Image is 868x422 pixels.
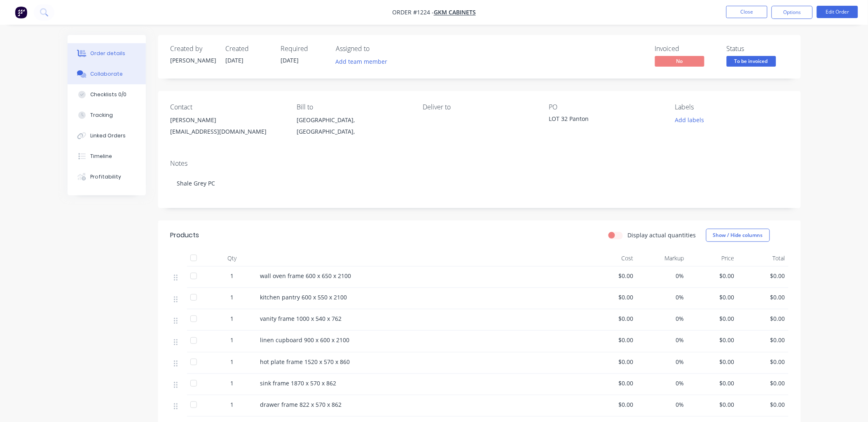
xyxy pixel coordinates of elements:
[691,379,735,387] span: $0.00
[727,56,776,68] button: To be invoiced
[231,293,234,301] span: 1
[68,125,146,146] button: Linked Orders
[590,400,634,409] span: $0.00
[260,315,342,322] span: vanity frame 1000 x 540 x 762
[90,70,123,78] div: Collaborate
[90,132,126,139] div: Linked Orders
[741,336,785,344] span: $0.00
[727,56,776,66] span: To be invoiced
[640,379,684,387] span: 0%
[741,400,785,409] span: $0.00
[171,230,199,240] div: Products
[590,336,634,344] span: $0.00
[231,314,234,323] span: 1
[171,126,283,137] div: [EMAIL_ADDRESS][DOMAIN_NAME]
[171,114,283,141] div: [PERSON_NAME][EMAIL_ADDRESS][DOMAIN_NAME]
[640,336,684,344] span: 0%
[727,45,788,53] div: Status
[590,379,634,387] span: $0.00
[423,103,536,111] div: Deliver to
[640,400,684,409] span: 0%
[231,357,234,366] span: 1
[691,357,735,366] span: $0.00
[260,379,337,387] span: sink frame 1870 x 570 x 862
[171,171,788,196] div: Shale Grey PC
[15,6,27,19] img: Factory
[231,379,234,387] span: 1
[260,358,350,366] span: hot plate frame 1520 x 570 x 860
[297,114,409,141] div: [GEOGRAPHIC_DATA], [GEOGRAPHIC_DATA],
[434,9,476,16] a: GKM Cabinets
[260,401,342,408] span: drawer frame 822 x 570 x 862
[587,250,637,267] div: Cost
[331,56,392,67] button: Add team member
[171,45,216,53] div: Created by
[590,314,634,323] span: $0.00
[260,272,351,280] span: wall oven frame 600 x 650 x 2100
[231,400,234,409] span: 1
[549,114,652,126] div: LOT 32 Panton
[297,103,409,111] div: Bill to
[297,114,409,137] div: [GEOGRAPHIC_DATA], [GEOGRAPHIC_DATA],
[590,357,634,366] span: $0.00
[671,114,709,125] button: Add labels
[741,379,785,387] span: $0.00
[640,314,684,323] span: 0%
[655,45,717,53] div: Invoiced
[741,271,785,280] span: $0.00
[90,153,112,160] div: Timeline
[336,56,392,67] button: Add team member
[675,103,788,111] div: Labels
[691,293,735,301] span: $0.00
[628,231,696,239] label: Display actual quantities
[171,114,283,126] div: [PERSON_NAME]
[281,45,326,53] div: Required
[655,56,704,66] span: No
[741,357,785,366] span: $0.00
[336,45,419,53] div: Assigned to
[640,293,684,301] span: 0%
[706,229,770,242] button: Show / Hide columns
[260,336,350,344] span: linen cupboard 900 x 600 x 2100
[171,103,283,111] div: Contact
[68,84,146,105] button: Checklists 0/0
[691,336,735,344] span: $0.00
[171,56,216,65] div: [PERSON_NAME]
[208,250,257,267] div: Qty
[549,103,662,111] div: PO
[817,6,858,18] button: Edit Order
[68,43,146,64] button: Order details
[392,9,434,16] span: Order #1224 -
[772,6,813,19] button: Options
[590,271,634,280] span: $0.00
[90,173,121,181] div: Profitability
[691,314,735,323] span: $0.00
[226,45,271,53] div: Created
[640,271,684,280] span: 0%
[726,6,767,18] button: Close
[738,250,788,267] div: Total
[171,160,788,167] div: Notes
[281,56,299,64] span: [DATE]
[590,293,634,301] span: $0.00
[90,111,113,119] div: Tracking
[688,250,738,267] div: Price
[231,271,234,280] span: 1
[68,105,146,125] button: Tracking
[741,314,785,323] span: $0.00
[68,64,146,84] button: Collaborate
[226,56,244,64] span: [DATE]
[741,293,785,301] span: $0.00
[68,146,146,167] button: Timeline
[90,91,126,98] div: Checklists 0/0
[691,271,735,280] span: $0.00
[637,250,688,267] div: Markup
[691,400,735,409] span: $0.00
[231,336,234,344] span: 1
[260,293,347,301] span: kitchen pantry 600 x 550 x 2100
[90,50,125,57] div: Order details
[640,357,684,366] span: 0%
[68,167,146,187] button: Profitability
